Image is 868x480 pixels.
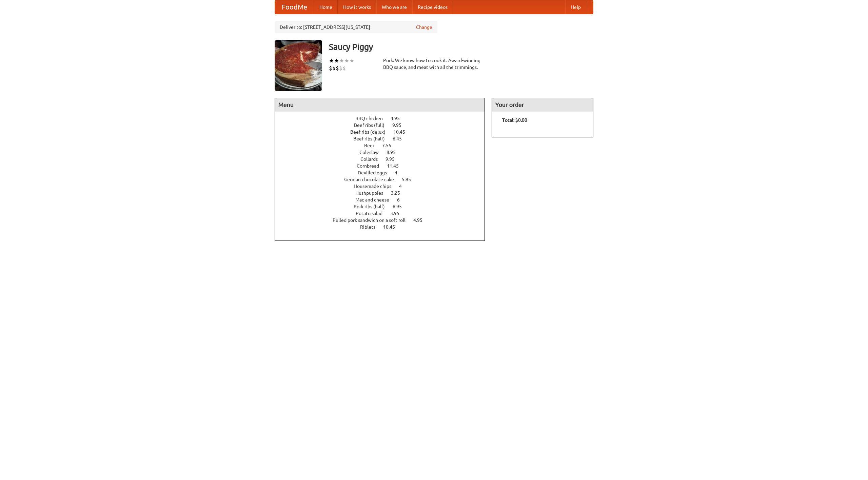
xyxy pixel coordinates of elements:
span: 3.95 [390,211,406,216]
span: 9.95 [392,122,408,128]
span: 10.45 [383,224,402,230]
span: 6 [397,197,407,203]
span: 9.95 [386,156,401,162]
div: Deliver to: [STREET_ADDRESS][US_STATE] [275,21,437,33]
span: Beef ribs (full) [354,122,391,128]
a: Beef ribs (delux) 10.45 [350,129,418,135]
a: Beef ribs (half) 6.45 [353,136,414,141]
a: Mac and cheese 6 [355,197,412,203]
img: angular.jpg [275,40,322,91]
a: Potato salad 3.95 [356,211,412,216]
a: Pulled pork sandwich on a soft roll 4.95 [333,217,435,223]
b: Total: $0.00 [502,117,527,123]
h4: Your order [492,98,593,112]
span: Pork ribs (half) [354,204,392,209]
span: 4.95 [391,116,407,121]
h4: Menu [275,98,485,112]
a: Recipe videos [412,0,453,14]
span: 6.45 [393,136,409,141]
span: Potato salad [356,211,389,216]
span: 4 [395,170,404,175]
span: Cornbread [357,163,386,169]
div: Pork. We know how to cook it. Award-winning BBQ sauce, and meat with all the trimmings. [383,57,485,71]
a: Hushpuppies 3.25 [355,190,413,196]
a: Riblets 10.45 [360,224,408,230]
span: 11.45 [387,163,406,169]
span: 10.45 [393,129,412,135]
span: Housemade chips [354,184,398,189]
li: $ [332,64,336,72]
li: ★ [329,57,334,64]
a: Home [314,0,338,14]
a: Coleslaw 8.95 [359,150,408,155]
span: Beef ribs (half) [353,136,392,141]
li: ★ [344,57,349,64]
a: Beer 7.55 [364,143,404,148]
li: ★ [334,57,339,64]
li: $ [339,64,342,72]
li: $ [329,64,332,72]
span: 6.95 [393,204,409,209]
li: ★ [349,57,354,64]
li: $ [342,64,346,72]
li: ★ [339,57,344,64]
span: BBQ chicken [355,116,390,121]
span: 3.25 [391,190,407,196]
span: Pulled pork sandwich on a soft roll [333,217,412,223]
a: Cornbread 11.45 [357,163,411,169]
span: 5.95 [402,177,418,182]
span: Collards [360,156,384,162]
span: Devilled eggs [358,170,394,175]
a: Devilled eggs 4 [358,170,410,175]
h3: Saucy Piggy [329,40,593,54]
span: Beer [364,143,381,148]
a: Change [416,24,432,31]
span: Beef ribs (delux) [350,129,392,135]
a: How it works [338,0,376,14]
a: German chocolate cake 5.95 [344,177,423,182]
a: FoodMe [275,0,314,14]
span: 4 [399,184,409,189]
a: Collards 9.95 [360,156,407,162]
a: Beef ribs (full) 9.95 [354,122,414,128]
span: German chocolate cake [344,177,401,182]
a: Help [565,0,586,14]
span: Coleslaw [359,150,386,155]
span: 8.95 [387,150,402,155]
span: 4.95 [413,217,429,223]
a: Pork ribs (half) 6.95 [354,204,414,209]
a: Housemade chips 4 [354,184,414,189]
span: 7.55 [382,143,398,148]
span: Hushpuppies [355,190,390,196]
span: Mac and cheese [355,197,396,203]
a: BBQ chicken 4.95 [355,116,412,121]
a: Who we are [376,0,412,14]
span: Riblets [360,224,382,230]
li: $ [336,64,339,72]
